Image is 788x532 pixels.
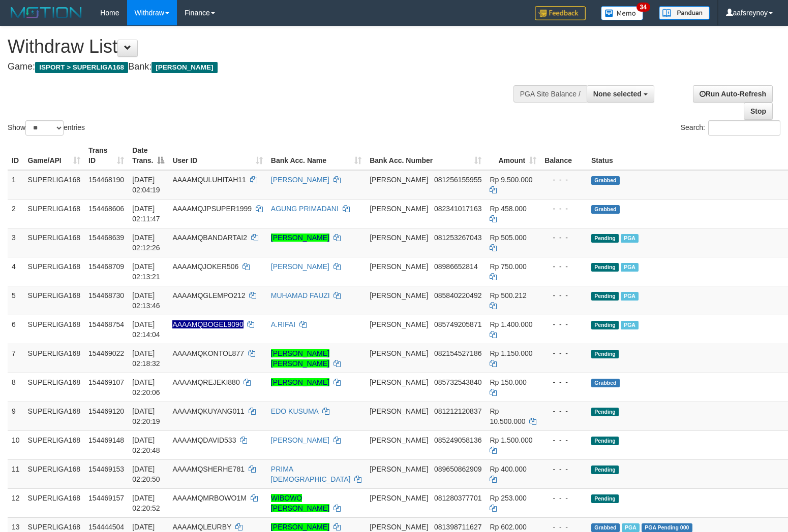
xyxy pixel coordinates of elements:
span: Pending [591,234,619,243]
span: Copy 085732543840 to clipboard [434,378,481,386]
div: - - - [544,290,583,301]
a: WIBOWO [PERSON_NAME] [271,494,329,512]
span: 154468190 [88,176,124,184]
span: [PERSON_NAME] [370,291,428,300]
div: PGA Site Balance / [513,85,587,103]
span: Marked by aafounsreynich [622,523,640,532]
th: Amount: activate to sort column ascending [486,141,540,170]
a: [PERSON_NAME] [271,262,329,271]
th: Game/API: activate to sort column ascending [24,141,85,170]
span: 154469107 [88,378,124,386]
span: Copy 081398711627 to clipboard [434,523,481,531]
th: Bank Acc. Name: activate to sort column ascending [267,141,366,170]
div: - - - [544,377,583,387]
div: - - - [544,406,583,416]
td: SUPERLIGA168 [24,170,85,199]
td: 9 [8,402,24,430]
span: Pending [591,437,619,445]
span: Pending [591,263,619,272]
td: 3 [8,228,24,257]
div: - - - [544,348,583,358]
input: Search: [708,120,780,136]
div: - - - [544,493,583,503]
span: Copy 085749205871 to clipboard [434,320,481,328]
div: - - - [544,464,583,474]
span: 154469148 [88,436,124,444]
span: 34 [637,3,650,12]
span: AAAAMQREJEKI880 [172,378,239,386]
span: [DATE] 02:13:46 [132,291,160,310]
a: [PERSON_NAME] [271,378,329,386]
span: Rp 500.212 [490,291,526,300]
span: Marked by aafheankoy [621,292,639,301]
span: Marked by aafheankoy [621,321,639,329]
span: [DATE] 02:11:47 [132,205,160,223]
td: SUPERLIGA168 [24,344,85,373]
td: 1 [8,170,24,199]
span: [PERSON_NAME] [370,262,428,271]
span: AAAAMQULUHITAH11 [172,176,246,184]
span: [PERSON_NAME] [370,349,428,357]
span: Copy 081253267043 to clipboard [434,234,481,242]
span: [PERSON_NAME] [370,205,428,213]
span: 154469157 [88,494,124,502]
span: [PERSON_NAME] [370,523,428,531]
span: 154468754 [88,320,124,328]
span: Copy 082341017163 to clipboard [434,205,481,213]
th: Balance [540,141,587,170]
span: AAAAMQGLEMPO212 [172,291,245,300]
span: Rp 10.500.000 [490,407,525,425]
span: 154468730 [88,291,124,300]
a: AGUNG PRIMADANI [271,205,339,213]
span: [DATE] 02:20:19 [132,407,160,425]
span: Rp 1.150.000 [490,349,532,357]
div: - - - [544,522,583,532]
span: Copy 089650862909 to clipboard [434,465,481,473]
span: Marked by aafheankoy [621,234,639,243]
span: [PERSON_NAME] [370,465,428,473]
div: - - - [544,319,583,329]
span: Copy 08986652814 to clipboard [434,262,478,271]
span: [PERSON_NAME] [370,378,428,386]
select: Showentries [25,120,64,136]
a: Stop [744,103,773,120]
td: SUPERLIGA168 [24,257,85,286]
td: 10 [8,430,24,459]
span: AAAAMQLEURBY [172,523,231,531]
span: Copy 081280377701 to clipboard [434,494,481,502]
td: 11 [8,459,24,488]
a: PRIMA [DEMOGRAPHIC_DATA] [271,465,351,483]
td: 7 [8,344,24,373]
span: Rp 1.500.000 [490,436,532,444]
img: MOTION_logo.png [8,5,85,20]
span: Pending [591,292,619,301]
td: SUPERLIGA168 [24,459,85,488]
span: AAAAMQKONTOL877 [172,349,244,357]
span: Rp 458.000 [490,205,526,213]
td: SUPERLIGA168 [24,199,85,228]
span: 154468639 [88,234,124,242]
td: SUPERLIGA168 [24,373,85,402]
div: - - - [544,175,583,185]
span: Rp 505.000 [490,234,526,242]
button: None selected [587,85,654,103]
span: AAAAMQKUYANG011 [172,407,244,415]
th: Date Trans.: activate to sort column descending [128,141,168,170]
span: Copy 085840220492 to clipboard [434,291,481,300]
span: [DATE] 02:04:19 [132,176,160,194]
td: SUPERLIGA168 [24,402,85,430]
span: Copy 085249058136 to clipboard [434,436,481,444]
td: 6 [8,315,24,344]
a: [PERSON_NAME] [271,523,329,531]
span: [PERSON_NAME] [370,320,428,328]
a: [PERSON_NAME] [271,436,329,444]
span: PGA Pending [642,523,692,532]
span: ISPORT > SUPERLIGA168 [35,62,128,73]
span: Rp 400.000 [490,465,526,473]
span: Grabbed [591,523,620,532]
span: [PERSON_NAME] [151,62,217,73]
span: 154468709 [88,262,124,271]
td: 8 [8,373,24,402]
td: 5 [8,286,24,315]
td: SUPERLIGA168 [24,430,85,459]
